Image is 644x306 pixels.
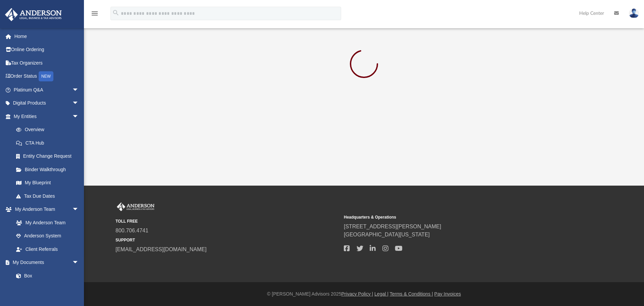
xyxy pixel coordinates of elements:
[5,256,86,269] a: My Documentsarrow_drop_down
[72,97,86,110] span: arrow_drop_down
[434,291,461,297] a: Pay Invoices
[5,97,89,110] a: Digital Productsarrow_drop_down
[390,291,433,297] a: Terms & Conditions |
[9,269,82,282] a: Box
[344,232,430,237] a: [GEOGRAPHIC_DATA][US_STATE]
[116,228,148,233] a: 800.706.4741
[3,8,64,21] img: Anderson Advisors Platinum Portal
[5,56,89,70] a: Tax Organizers
[9,136,89,150] a: CTA Hub
[341,291,373,297] a: Privacy Policy |
[9,163,89,176] a: Binder Walkthrough
[9,242,86,256] a: Client Referrals
[344,214,567,220] small: Headquarters & Operations
[84,291,644,298] div: © [PERSON_NAME] Advisors 2025
[9,216,82,229] a: My Anderson Team
[5,203,86,216] a: My Anderson Teamarrow_drop_down
[72,83,86,97] span: arrow_drop_down
[9,150,89,163] a: Entity Change Request
[112,9,120,16] i: search
[5,30,89,43] a: Home
[116,202,156,211] img: Anderson Advisors Platinum Portal
[91,9,99,17] i: menu
[5,110,89,123] a: My Entitiesarrow_drop_down
[9,123,89,137] a: Overview
[9,282,86,296] a: Meeting Minutes
[91,13,99,17] a: menu
[116,237,339,243] small: SUPPORT
[72,203,86,217] span: arrow_drop_down
[5,83,89,97] a: Platinum Q&Aarrow_drop_down
[344,224,441,229] a: [STREET_ADDRESS][PERSON_NAME]
[116,246,206,252] a: [EMAIL_ADDRESS][DOMAIN_NAME]
[72,256,86,270] span: arrow_drop_down
[9,176,86,190] a: My Blueprint
[374,291,388,297] a: Legal |
[39,71,53,81] div: NEW
[9,229,86,243] a: Anderson System
[116,218,339,224] small: TOLL FREE
[5,70,89,83] a: Order StatusNEW
[9,189,89,203] a: Tax Due Dates
[72,110,86,123] span: arrow_drop_down
[629,8,639,18] img: User Pic
[5,43,89,56] a: Online Ordering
